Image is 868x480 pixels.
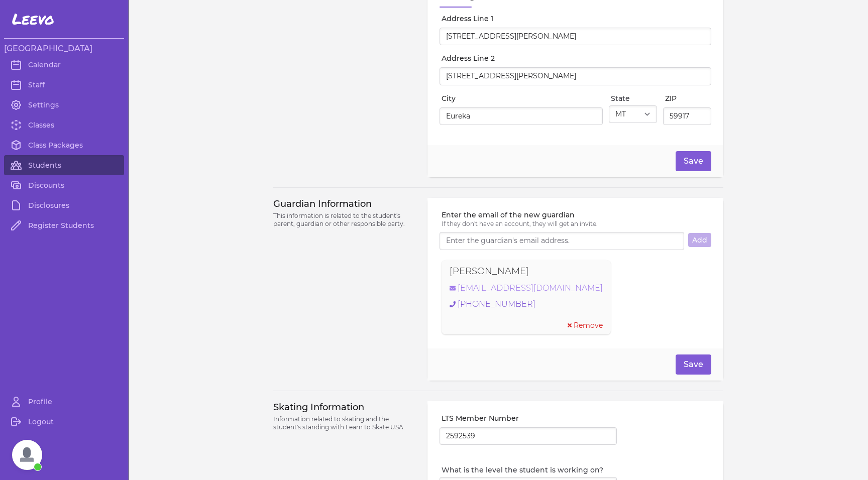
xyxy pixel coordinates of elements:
[676,354,711,375] button: Save
[4,412,124,432] a: Logout
[450,298,603,310] a: [PHONE_NUMBER]
[442,53,711,63] label: Address Line 2
[4,95,124,115] a: Settings
[440,28,711,46] input: Start typing your address...
[12,440,42,470] a: Open chat
[450,264,529,278] p: [PERSON_NAME]
[688,233,711,247] button: Add
[442,14,711,24] label: Address Line 1
[4,43,124,55] h3: [GEOGRAPHIC_DATA]
[4,392,124,412] a: Profile
[442,220,711,228] p: If they don't have an account, they will get an invite.
[440,427,617,445] input: LTS or USFSA number
[4,55,124,75] a: Calendar
[4,135,124,155] a: Class Packages
[4,195,124,215] a: Disclosures
[273,212,415,228] p: This information is related to the student's parent, guardian or other responsible party.
[568,320,603,330] button: Remove
[574,320,603,330] span: Remove
[440,67,711,85] input: Apartment or unit number, if needed
[450,282,603,294] a: [EMAIL_ADDRESS][DOMAIN_NAME]
[273,415,415,431] p: Information related to skating and the student's standing with Learn to Skate USA.
[4,115,124,135] a: Classes
[4,75,124,95] a: Staff
[4,175,124,195] a: Discounts
[442,93,603,103] label: City
[442,413,617,423] label: LTS Member Number
[440,232,684,250] input: Enter the guardian's email address.
[676,151,711,171] button: Save
[4,215,124,235] a: Register Students
[442,465,617,475] label: What is the level the student is working on?
[611,93,657,103] label: State
[4,155,124,175] a: Students
[442,210,711,220] label: Enter the email of the new guardian
[273,198,415,210] h3: Guardian Information
[665,93,711,103] label: ZIP
[12,10,54,28] span: Leevo
[273,401,415,413] h3: Skating Information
